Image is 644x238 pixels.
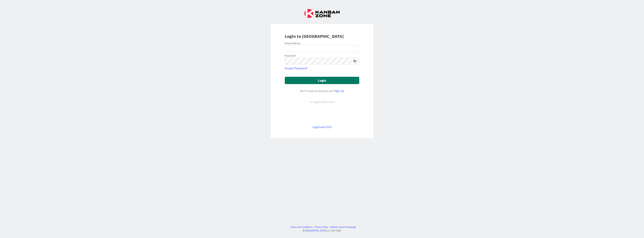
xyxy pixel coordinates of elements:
[285,66,308,70] a: Forgot Password?
[309,100,335,104] div: or login with email
[285,42,301,45] label: Email Address
[304,9,340,18] img: Kanban Zone
[283,110,361,119] iframe: Sign in with Google Button
[285,89,359,93] div: Don’t have an account yet?
[330,225,356,229] a: Kanban Zone Homepage
[305,229,326,232] a: [GEOGRAPHIC_DATA]
[312,125,332,129] a: Login with SSO
[285,54,296,58] label: Password
[288,229,356,232] div: © LLC 2017- 2025 .
[314,225,328,229] a: Privacy Policy
[285,33,344,39] b: Login to [GEOGRAPHIC_DATA]
[334,89,344,93] a: Sign Up
[290,225,312,229] a: Terms and Conditions
[285,77,359,84] button: Login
